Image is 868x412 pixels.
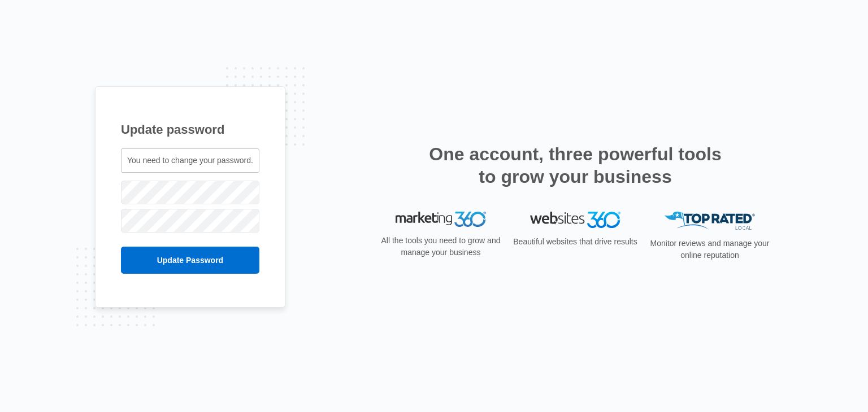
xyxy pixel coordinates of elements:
[396,212,486,227] img: Marketing 360
[377,235,504,258] p: All the tools you need to grow and manage your business
[121,120,259,139] h1: Update password
[512,236,639,248] p: Beautiful websites that drive results
[121,247,259,274] input: Update Password
[530,212,620,228] img: Websites 360
[646,238,773,261] p: Monitor reviews and manage your online reputation
[426,143,725,188] h2: One account, three powerful tools to grow your business
[665,212,755,230] img: Top Rated Local
[127,156,253,165] span: You need to change your password.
